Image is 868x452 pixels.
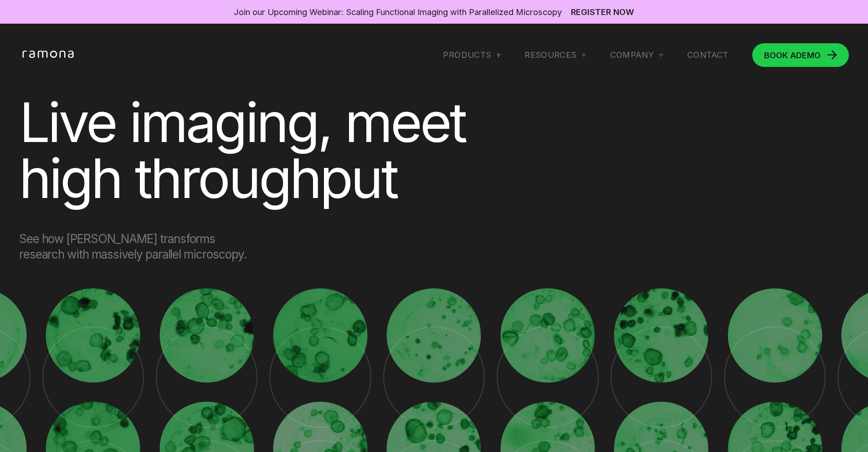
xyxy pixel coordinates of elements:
[764,50,796,60] span: BOOK A
[443,50,491,61] div: Products
[19,50,81,60] a: home
[752,43,849,67] a: BOOK ADEMO
[687,50,729,61] a: Contact
[610,50,663,61] div: Company
[19,231,252,263] p: See how [PERSON_NAME] transforms research with massively parallel microscopy.
[610,50,654,61] div: Company
[764,51,821,59] div: DEMO
[19,95,565,206] h1: Live imaging, meet high throughput
[571,8,634,16] a: REGISTER NOW
[524,50,586,61] div: RESOURCES
[234,6,562,18] div: Join our Upcoming Webinar: Scaling Functional Imaging with Parallelized Microscopy
[524,50,576,61] div: RESOURCES
[443,50,501,61] div: Products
